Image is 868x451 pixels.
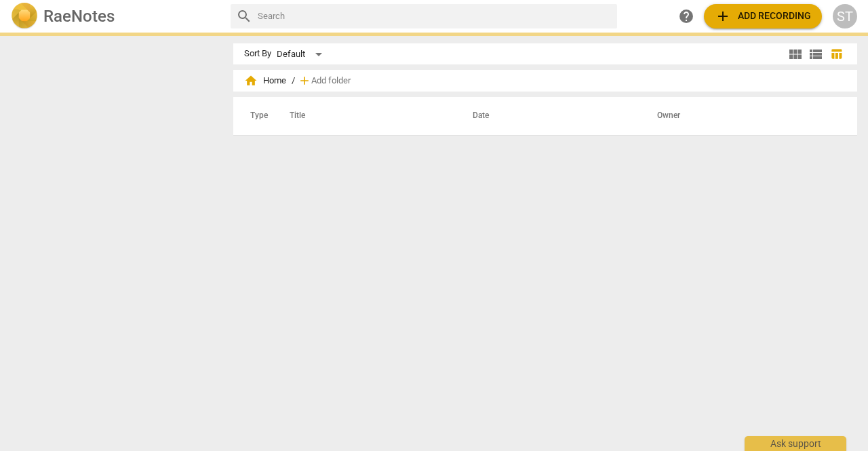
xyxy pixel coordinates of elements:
[11,3,220,30] a: LogoRaeNotes
[298,74,311,87] span: add
[239,97,273,135] th: Type
[808,46,824,62] span: view_list
[244,74,286,87] span: Home
[806,44,826,64] button: List view
[641,97,843,135] th: Owner
[674,4,698,28] a: Help
[277,43,327,65] div: Default
[704,4,822,28] button: Upload
[258,5,612,27] input: Search
[787,46,804,62] span: view_module
[745,436,846,451] div: Ask support
[244,49,271,59] div: Sort By
[236,8,252,24] span: search
[678,8,694,24] span: help
[292,76,295,86] span: /
[826,44,846,64] button: Table view
[830,47,843,60] span: table_chart
[311,76,351,86] span: Add folder
[11,3,38,30] img: Logo
[456,97,641,135] th: Date
[785,44,806,64] button: Tile view
[833,4,857,28] button: ST
[273,97,456,135] th: Title
[715,8,731,24] span: add
[43,7,115,26] h2: RaeNotes
[715,8,811,24] span: Add recording
[244,74,258,87] span: home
